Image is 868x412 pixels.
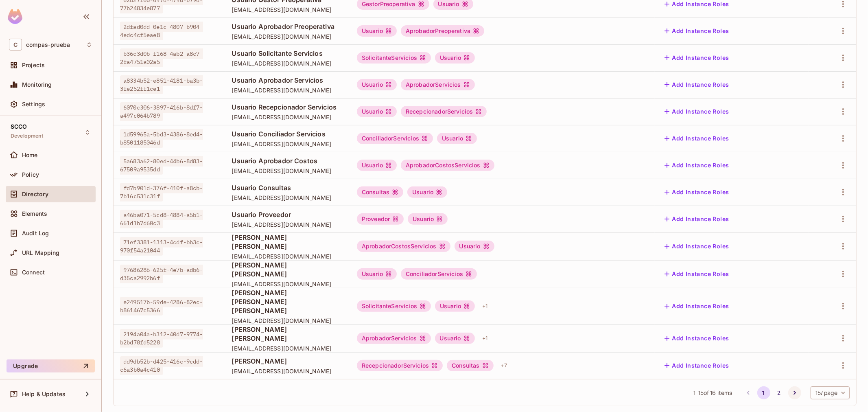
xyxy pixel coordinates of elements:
[498,359,510,372] div: + 7
[8,9,22,24] img: SReyMgAAAABJRU5ErkJggg==
[479,300,491,313] div: + 1
[232,325,344,343] span: [PERSON_NAME] [PERSON_NAME]
[120,102,203,121] span: 6070c306-3897-416b-8df7-a497c064b789
[661,300,732,313] button: Add Instance Roles
[22,269,45,276] span: Connect
[232,233,344,251] span: [PERSON_NAME] [PERSON_NAME]
[120,237,203,256] span: 71ef3381-1313-4cdf-bb3c-970f54a21044
[408,213,448,225] div: Usuario
[232,22,344,31] span: Usuario Aprobador Preoperativa
[773,386,786,399] button: Go to page 2
[357,160,397,171] div: Usuario
[401,106,487,117] div: RecepcionadorServicios
[357,333,431,344] div: AprobadorServicios
[232,140,344,148] span: [EMAIL_ADDRESS][DOMAIN_NAME]
[232,49,344,58] span: Usuario Solicitante Servicios
[232,344,344,352] span: [EMAIL_ADDRESS][DOMAIN_NAME]
[120,297,203,316] span: e249517b-59de-4286-82ec-b861467c5366
[357,300,431,312] div: SolicitanteServicios
[22,230,49,237] span: Audit Log
[401,268,477,280] div: ConciliadorServicios
[357,268,397,280] div: Usuario
[22,171,39,178] span: Policy
[741,386,802,399] nav: pagination navigation
[232,261,344,278] span: [PERSON_NAME] [PERSON_NAME]
[120,48,203,67] span: b36c3d0b-f168-4ab2-a8c7-2fa4751a02a5
[232,317,344,324] span: [EMAIL_ADDRESS][DOMAIN_NAME]
[232,113,344,121] span: [EMAIL_ADDRESS][DOMAIN_NAME]
[9,39,22,50] span: C
[22,191,48,197] span: Directory
[11,133,44,139] span: Development
[357,106,397,117] div: Usuario
[661,213,732,226] button: Add Instance Roles
[401,79,475,90] div: AprobadorServicios
[811,386,850,399] div: 15 / page
[661,332,732,345] button: Add Instance Roles
[232,86,344,94] span: [EMAIL_ADDRESS][DOMAIN_NAME]
[435,300,475,312] div: Usuario
[120,22,203,40] span: 2dfad0dd-0e1c-4807-b904-4edc4cf5eae8
[661,51,732,64] button: Add Instance Roles
[661,78,732,91] button: Add Instance Roles
[22,250,60,256] span: URL Mapping
[22,101,45,107] span: Settings
[232,167,344,175] span: [EMAIL_ADDRESS][DOMAIN_NAME]
[357,241,450,252] div: AprobadorCostosServicios
[455,241,494,252] div: Usuario
[232,252,344,260] span: [EMAIL_ADDRESS][DOMAIN_NAME]
[401,160,494,171] div: AprobadorCostosServicios
[357,52,431,64] div: SolicitanteServicios
[661,267,732,281] button: Add Instance Roles
[435,52,475,64] div: Usuario
[232,33,344,40] span: [EMAIL_ADDRESS][DOMAIN_NAME]
[661,105,732,118] button: Add Instance Roles
[232,194,344,202] span: [EMAIL_ADDRESS][DOMAIN_NAME]
[447,360,493,371] div: Consultas
[479,332,491,345] div: + 1
[232,129,344,138] span: Usuario Conciliador Servicios
[120,356,203,375] span: dd9db52b-d425-416c-9cdd-c6a3b0a4c410
[232,183,344,192] span: Usuario Consultas
[693,388,732,397] span: 1 - 15 of 16 items
[120,183,203,202] span: fd7b901d-376f-410f-a8cb-7b16c531c31f
[407,186,447,198] div: Usuario
[22,210,47,217] span: Elements
[357,186,403,198] div: Consultas
[232,280,344,288] span: [EMAIL_ADDRESS][DOMAIN_NAME]
[22,62,45,68] span: Projects
[232,103,344,112] span: Usuario Recepcionador Servicios
[120,265,203,283] span: 97686286-625f-4e7b-adb6-d35ca2992b6f
[232,6,344,13] span: [EMAIL_ADDRESS][DOMAIN_NAME]
[22,152,38,158] span: Home
[22,391,66,397] span: Help & Updates
[437,133,477,144] div: Usuario
[232,76,344,85] span: Usuario Aprobador Servicios
[357,133,433,144] div: ConciliadorServicios
[26,42,70,48] span: Workspace: compas-prueba
[661,159,732,172] button: Add Instance Roles
[357,79,397,90] div: Usuario
[232,357,344,366] span: [PERSON_NAME]
[661,24,732,37] button: Add Instance Roles
[232,59,344,67] span: [EMAIL_ADDRESS][DOMAIN_NAME]
[232,221,344,228] span: [EMAIL_ADDRESS][DOMAIN_NAME]
[757,386,770,399] button: page 1
[661,132,732,145] button: Add Instance Roles
[120,210,203,228] span: a46ba071-5cd8-4884-a5b1-661d1b7d60c3
[661,359,732,372] button: Add Instance Roles
[232,288,344,315] span: [PERSON_NAME] [PERSON_NAME] [PERSON_NAME]
[22,81,52,88] span: Monitoring
[401,25,484,37] div: AprobadorPreoperativa
[232,367,344,375] span: [EMAIL_ADDRESS][DOMAIN_NAME]
[357,360,443,371] div: RecepcionadorServicios
[788,386,801,399] button: Go to next page
[435,333,475,344] div: Usuario
[120,329,203,348] span: 2194a04a-b312-40d7-9774-b2bd78fd5228
[120,75,203,94] span: a8334b52-e851-4181-ba3b-3fe252ff1ce1
[232,156,344,165] span: Usuario Aprobador Costos
[7,359,95,373] button: Upgrade
[120,129,203,148] span: 1d59965a-5bd3-4386-8ed4-b8501185046d
[11,123,27,130] span: SCCO
[661,240,732,253] button: Add Instance Roles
